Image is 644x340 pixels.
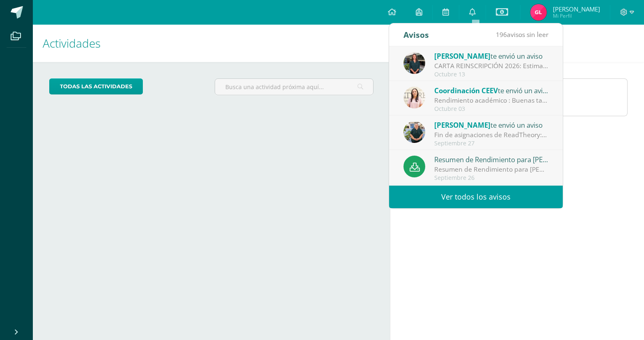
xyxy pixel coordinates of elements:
h1: Actividades [43,25,380,62]
div: Resumen de Rendimiento para [PERSON_NAME] [434,154,548,165]
div: te envió un aviso [434,85,548,96]
img: 2fdb7141f9c1269e32336e807ed613a6.png [403,52,425,74]
div: Fin de asignaciones de ReadTheory: Estimados padres de familia y alumnos: la de hoy (sábado 27 de... [434,130,548,140]
span: Mi Perfil [553,12,600,19]
div: Septiembre 27 [434,140,548,147]
img: 95f7c2d3bcd37e8983e9d7a69d8dd015.png [530,4,547,21]
div: Septiembre 26 [434,175,548,181]
div: te envió un aviso [434,119,548,130]
span: 196 [496,30,507,39]
div: CARTA REINSCRIPCIÓN 2026: Estimados padres de familia: Estamos muy entusiasmados preparando las r... [434,61,548,71]
div: Rendimiento académico : Buenas tardes, comparto rendimiento de actividades de Maité. Saludos. [434,96,548,105]
span: [PERSON_NAME] [434,51,490,61]
img: a684fa89395ef37b8895c4621d3f436f.png [403,87,425,108]
div: te envió un aviso [434,51,548,61]
a: Ver todos los avisos [389,186,563,208]
span: [PERSON_NAME] [434,120,490,130]
span: [PERSON_NAME] [553,5,600,13]
div: Avisos [403,23,429,46]
a: todas las Actividades [49,78,143,94]
span: avisos sin leer [496,30,548,39]
div: Resumen de Rendimiento para [PERSON_NAME] [434,165,548,174]
div: Octubre 13 [434,71,548,78]
input: Busca una actividad próxima aquí... [215,79,373,95]
span: Coordinación CEEV [434,86,498,95]
div: Octubre 03 [434,106,548,113]
img: d3b263647c2d686994e508e2c9b90e59.png [403,121,425,143]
